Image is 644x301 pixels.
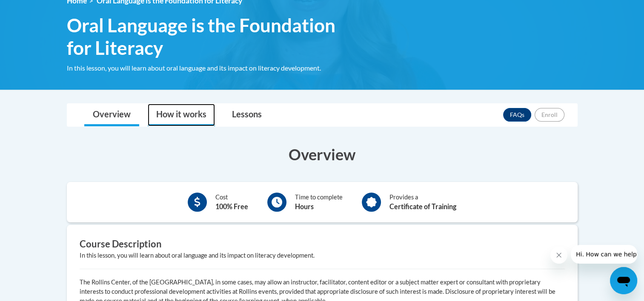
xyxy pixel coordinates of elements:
[295,193,343,212] div: Time to complete
[550,247,567,264] iframe: Close message
[67,144,578,165] h3: Overview
[215,202,248,210] b: 100% Free
[389,193,456,212] div: Provides a
[215,193,248,212] div: Cost
[84,104,139,126] a: Overview
[571,245,637,264] iframe: Message from company
[80,251,565,260] div: In this lesson, you will learn about oral language and its impact on literacy development.
[535,108,564,122] button: Enroll
[389,202,456,210] b: Certificate of Training
[295,202,314,210] b: Hours
[67,63,361,73] div: In this lesson, you will learn about oral language and its impact on literacy development.
[5,6,69,13] span: Hi. How can we help?
[148,104,215,126] a: How it works
[80,238,565,251] h3: Course Description
[67,14,361,59] span: Oral Language is the Foundation for Literacy
[610,267,637,294] iframe: Button to launch messaging window
[223,104,270,126] a: Lessons
[503,108,531,122] a: FAQs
